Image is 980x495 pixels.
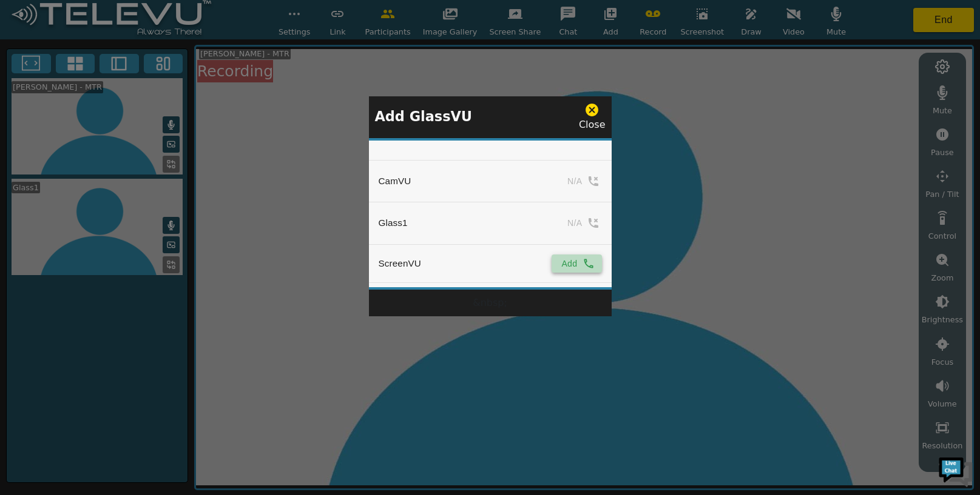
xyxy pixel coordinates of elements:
[6,331,231,373] textarea: Type your message and hit 'Enter'
[379,216,408,230] div: Glass1
[70,153,167,275] span: We're online!
[938,453,974,489] img: Chat Widget
[369,290,612,316] div: &nbsp;
[552,254,601,273] button: Add
[369,141,612,283] table: simple table
[21,56,51,87] img: d_736959983_company_1615157101543_736959983
[579,102,606,132] div: Close
[379,174,411,188] div: CamVU
[375,107,473,127] p: Add GlassVU
[199,6,228,35] div: Minimize live chat window
[63,64,204,79] div: Chat with us now
[379,257,421,270] div: ScreenVU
